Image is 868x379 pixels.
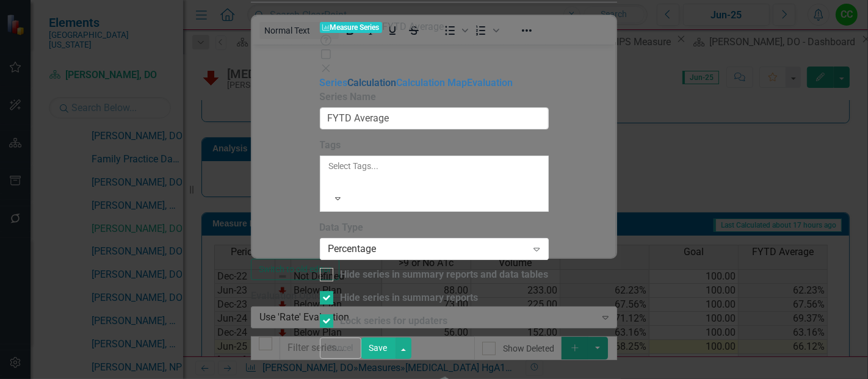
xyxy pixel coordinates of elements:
a: Calculation [348,77,397,88]
label: Data Type [320,221,549,235]
span: Measure Series [320,22,383,34]
a: Evaluation [468,77,513,88]
button: Save [361,337,396,359]
label: Series Name [320,90,549,104]
div: Hide series in summary reports [341,291,479,305]
input: Series Name [320,107,549,130]
a: Calculation Map [397,77,468,88]
div: Hide series in summary reports and data tables [341,268,549,282]
div: Select Tags... [329,160,540,172]
button: Cancel [320,337,361,359]
span: FYTD Average [382,21,444,32]
div: Percentage [328,242,527,256]
label: Tags [320,139,549,153]
a: Series [320,77,348,88]
div: Lock series for updaters [341,314,448,328]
